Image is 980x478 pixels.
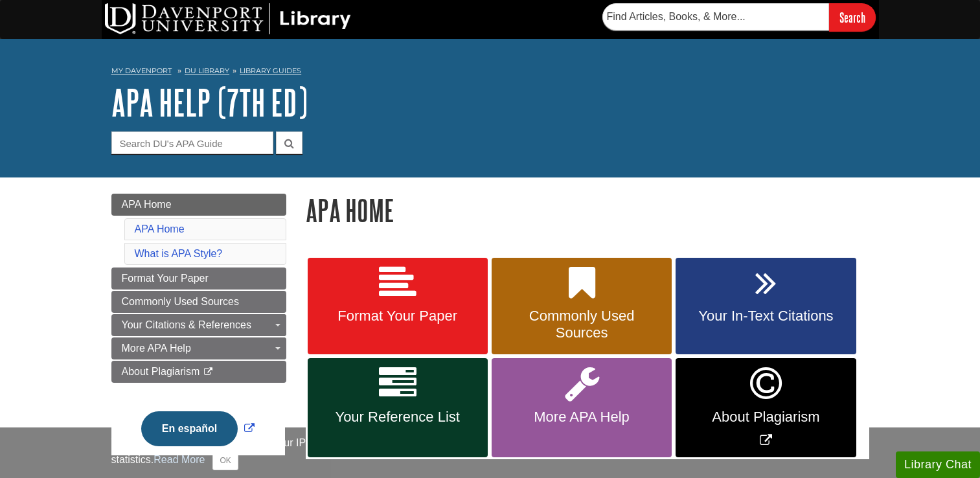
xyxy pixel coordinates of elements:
button: Library Chat [896,451,980,478]
span: APA Home [122,199,172,210]
span: Format Your Paper [122,273,209,284]
div: Guide Page Menu [111,194,286,468]
a: Link opens in new window [138,423,258,434]
h1: APA Home [306,194,869,227]
span: More APA Help [122,343,191,354]
span: About Plagiarism [122,366,200,377]
span: Your In-Text Citations [685,308,846,324]
img: DU Library [105,3,351,34]
a: Link opens in new window [676,358,856,457]
span: About Plagiarism [685,409,846,426]
i: This link opens in a new window [203,368,214,376]
a: Format Your Paper [111,267,286,290]
form: Searches DU Library's articles, books, and more [602,3,876,31]
span: More APA Help [501,409,662,426]
span: Your Citations & References [122,319,251,330]
a: Your Citations & References [111,314,286,336]
a: Your In-Text Citations [676,258,856,355]
a: What is APA Style? [135,248,223,259]
input: Search [829,3,876,31]
a: Library Guides [240,66,301,75]
a: APA Home [135,223,185,234]
a: More APA Help [111,337,286,359]
a: More APA Help [492,358,672,457]
a: Commonly Used Sources [492,258,672,355]
input: Search DU's APA Guide [111,131,273,154]
span: Commonly Used Sources [501,308,662,341]
span: Commonly Used Sources [122,296,239,307]
nav: breadcrumb [111,62,869,83]
input: Find Articles, Books, & More... [602,3,829,30]
a: About Plagiarism [111,361,286,383]
a: DU Library [185,66,229,75]
span: Format Your Paper [317,308,478,324]
button: En español [141,411,238,446]
span: Your Reference List [317,409,478,426]
a: Your Reference List [308,358,488,457]
a: My Davenport [111,65,172,76]
a: Commonly Used Sources [111,291,286,313]
a: Format Your Paper [308,258,488,355]
a: APA Home [111,194,286,216]
a: APA Help (7th Ed) [111,82,308,122]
